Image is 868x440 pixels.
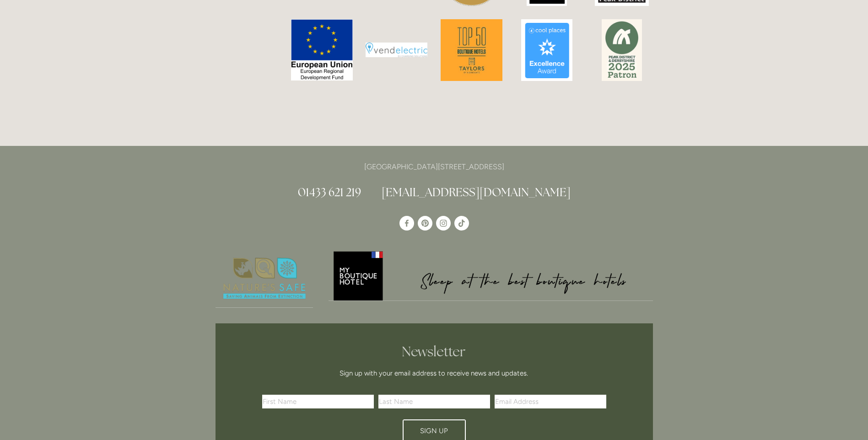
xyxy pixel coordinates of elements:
[378,395,490,408] input: Last Name
[602,19,642,81] img: Patron logo 2025.png
[418,216,432,231] a: Pinterest
[216,250,313,308] a: Nature's Safe - Logo
[454,216,469,231] a: TikTok
[329,250,653,301] a: My Boutique Hotel - Logo
[216,161,653,173] p: [GEOGRAPHIC_DATA][STREET_ADDRESS]
[298,185,361,199] a: 01433 621 219
[399,216,414,231] a: Losehill House Hotel & Spa
[521,19,573,81] img: unnamed (3).png
[441,19,502,81] img: 241175798_154761783504700_338573683048856928_n.jpg
[291,19,353,80] img: LogoERDF_Col_Portrait.png
[495,395,606,408] input: Email Address
[329,250,653,300] img: My Boutique Hotel - Logo
[382,185,571,199] a: [EMAIL_ADDRESS][DOMAIN_NAME]
[366,43,427,57] img: download.png
[436,216,451,231] a: Instagram
[420,427,448,435] span: Sign Up
[265,343,603,360] h2: Newsletter
[265,368,603,379] p: Sign up with your email address to receive news and updates.
[262,395,374,408] input: First Name
[216,250,313,307] img: Nature's Safe - Logo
